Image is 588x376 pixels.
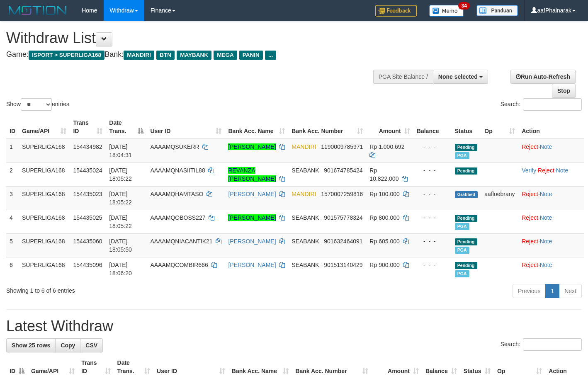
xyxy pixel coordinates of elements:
span: BTN [156,51,175,60]
a: Reject [522,238,538,245]
span: MANDIRI [124,51,154,60]
div: - - - [417,190,448,198]
span: Copy 901575778324 to clipboard [324,214,362,221]
span: MANDIRI [292,143,316,150]
a: CSV [80,338,103,352]
a: Reject [522,214,538,221]
a: Run Auto-Refresh [510,70,576,84]
div: - - - [417,261,448,269]
span: Rp 100.000 [369,191,399,197]
th: ID [6,115,19,139]
div: - - - [417,143,448,151]
a: Reject [538,167,554,174]
span: Rp 605.000 [369,238,399,245]
td: 3 [6,186,19,210]
span: AAAAMQCOMBIR666 [150,262,208,268]
h1: Latest Withdraw [6,318,582,335]
td: SUPERLIGA168 [19,233,70,257]
td: SUPERLIGA168 [19,210,70,233]
a: Previous [513,284,546,298]
div: - - - [417,237,448,245]
span: [DATE] 18:04:31 [109,143,132,158]
a: Stop [552,84,576,98]
a: Note [540,191,552,197]
img: Feedback.jpg [375,5,417,17]
a: Next [559,284,582,298]
span: 154435023 [73,191,102,197]
a: Note [540,262,552,268]
a: Reject [522,143,538,150]
span: AAAAMQOBOSS227 [150,214,205,221]
td: SUPERLIGA168 [19,186,70,210]
a: REVANZA [PERSON_NAME] [228,167,276,182]
a: [PERSON_NAME] [228,143,276,150]
a: [PERSON_NAME] [228,262,276,268]
th: Game/API: activate to sort column ascending [19,115,70,139]
h4: Game: Bank: [6,51,384,59]
span: Marked by aafsoumeymey [455,152,469,159]
th: Trans ID: activate to sort column ascending [70,115,106,139]
span: SEABANK [292,167,319,174]
span: Marked by aafsengchandara [455,270,469,277]
th: User ID: activate to sort column ascending [147,115,225,139]
span: Rp 10.822.000 [369,167,398,182]
span: SEABANK [292,238,319,245]
span: ... [265,51,276,60]
span: AAAAMQNIACANTIK21 [150,238,212,245]
span: MAYBANK [177,51,211,60]
a: [PERSON_NAME] [228,214,276,221]
td: · [518,139,584,163]
button: None selected [433,70,488,84]
a: Note [540,143,552,150]
label: Search: [501,338,582,351]
a: Note [540,238,552,245]
a: Reject [522,191,538,197]
div: Showing 1 to 6 of 6 entries [6,283,239,295]
td: aafloebrany [481,186,518,210]
th: Date Trans.: activate to sort column descending [106,115,147,139]
span: Marked by aafsengchandara [455,247,469,254]
a: [PERSON_NAME] [228,191,276,197]
span: None selected [438,73,478,80]
span: Copy 901513140429 to clipboard [324,262,362,268]
th: Balance [413,115,452,139]
span: Copy 901632464091 to clipboard [324,238,362,245]
td: 1 [6,139,19,163]
span: SEABANK [292,214,319,221]
span: [DATE] 18:05:22 [109,167,132,182]
th: Status [452,115,481,139]
span: Rp 900.000 [369,262,399,268]
td: · [518,233,584,257]
span: Pending [455,238,477,245]
td: SUPERLIGA168 [19,139,70,163]
span: Grabbed [455,191,478,198]
h1: Withdraw List [6,30,384,46]
span: 154435024 [73,167,102,174]
select: Showentries [21,98,52,111]
span: 34 [458,2,469,10]
span: 154435096 [73,262,102,268]
td: 4 [6,210,19,233]
a: Copy [55,338,80,352]
span: Pending [455,262,477,269]
td: · [518,210,584,233]
div: - - - [417,213,448,222]
input: Search: [523,98,582,111]
span: MANDIRI [292,191,316,197]
span: Copy 1190009785971 to clipboard [321,143,363,150]
td: 2 [6,163,19,186]
span: Pending [455,215,477,222]
span: Pending [455,167,477,175]
span: Copy [61,342,75,349]
span: SEABANK [292,262,319,268]
span: CSV [85,342,97,349]
a: [PERSON_NAME] [228,238,276,245]
span: Copy 901674785424 to clipboard [324,167,362,174]
td: SUPERLIGA168 [19,257,70,281]
span: Marked by aafsengchandara [455,223,469,230]
a: 1 [545,284,559,298]
th: Amount: activate to sort column ascending [366,115,413,139]
img: panduan.png [476,5,518,16]
td: SUPERLIGA168 [19,163,70,186]
span: ISPORT > SUPERLIGA168 [29,51,104,60]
